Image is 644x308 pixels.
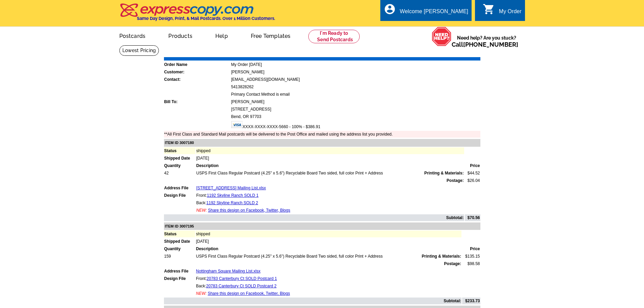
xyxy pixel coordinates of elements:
[444,261,461,266] strong: Postage:
[164,162,195,169] td: Quantity
[206,284,277,288] a: 20783 Canterbury Ct SOLD Postcard 2
[196,269,261,274] a: Nottingham Square Mailing List.xlsx
[164,298,462,304] td: Subtotal:
[452,41,518,48] span: Call
[164,185,195,191] td: Address File
[164,268,195,275] td: Address File
[196,155,464,162] td: [DATE]
[231,84,480,90] td: 5413828262
[164,131,480,138] td: **All First Class and Standard Mail postcards will be delivered to the Post Office and mailed usi...
[158,27,203,43] a: Products
[231,91,480,98] td: Primary Contact Method is email
[499,8,522,18] div: My Order
[164,61,230,68] td: Order Name
[109,27,157,43] a: Postcards
[196,291,207,296] span: NEW:
[208,291,290,296] a: Share this design on Facebook, Twitter, Blogs
[465,170,480,176] td: $44.52
[462,298,480,304] td: $233.73
[164,170,195,176] td: 42
[196,238,462,245] td: [DATE]
[384,3,396,15] i: account_circle
[207,200,258,205] a: 1192 Skyline Ranch SOLD 2
[196,231,462,237] td: shipped
[196,147,464,154] td: shipped
[164,192,195,199] td: Design File
[465,214,480,221] td: $70.56
[462,253,480,260] td: $135.15
[231,121,480,130] td: XXXX-XXXX-XXXX-5660 - 100% - $386.91
[465,162,480,169] td: Price
[231,76,480,83] td: [EMAIL_ADDRESS][DOMAIN_NAME]
[164,222,480,230] td: ITEM ID 3007195
[231,98,480,105] td: [PERSON_NAME]
[240,27,302,43] a: Free Templates
[452,34,522,48] span: Need help? Are you stuck?
[137,16,275,21] h4: Same Day Design, Print, & Mail Postcards. Over 1 Million Customers.
[196,162,464,169] td: Description
[164,69,230,75] td: Customer:
[196,283,462,289] td: Back:
[432,27,452,46] img: help
[119,8,275,21] a: Same Day Design, Print, & Mail Postcards. Over 1 Million Customers.
[196,275,462,282] td: Front:
[196,199,464,206] td: Back:
[196,192,464,199] td: Front:
[196,208,207,213] span: NEW:
[164,155,195,162] td: Shipped Date
[462,245,480,252] td: Price
[196,253,462,260] td: USPS First Class Regular Postcard (4.25" x 5.6") Recyclable Board Two sided, full color Print + A...
[164,245,195,252] td: Quantity
[463,41,518,48] a: [PHONE_NUMBER]
[164,139,480,147] td: ITEM ID 3007180
[465,177,480,184] td: $26.04
[164,147,195,154] td: Status
[196,186,266,190] a: [STREET_ADDRESS] Mailing List.xlsx
[231,121,243,128] img: visa.gif
[208,208,290,213] a: Share this design on Facebook, Twitter, Blogs
[196,245,462,252] td: Description
[164,253,195,260] td: 159
[400,8,468,18] div: Welcome [PERSON_NAME]
[483,7,522,16] a: shopping_cart My Order
[231,113,480,120] td: Bend, OR 97703
[205,27,239,43] a: Help
[483,3,495,15] i: shopping_cart
[231,106,480,113] td: [STREET_ADDRESS]
[422,253,461,259] span: Printing & Materials:
[164,238,195,245] td: Shipped Date
[164,231,195,237] td: Status
[164,214,464,221] td: Subtotal:
[164,98,230,105] td: Bill To:
[164,275,195,282] td: Design File
[231,61,480,68] td: My Order [DATE]
[231,69,480,75] td: [PERSON_NAME]
[196,170,464,176] td: USPS First Class Regular Postcard (4.25" x 5.6") Recyclable Board Two sided, full color Print + A...
[207,276,277,281] a: 20783 Canterbury Ct SOLD Postcard 1
[447,178,464,183] strong: Postage:
[462,260,480,267] td: $98.58
[424,170,464,176] span: Printing & Materials:
[164,76,230,83] td: Contact:
[207,193,259,198] a: 1192 Skyline Ranch SOLD 1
